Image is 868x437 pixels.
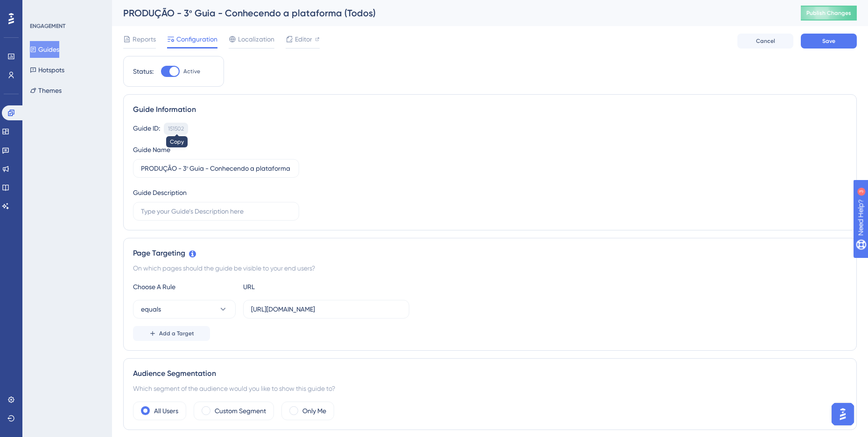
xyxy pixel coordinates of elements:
[30,22,65,30] div: ENGAGEMENT
[251,304,401,314] input: yourwebsite.com/path
[159,330,194,337] span: Add a Target
[133,248,847,259] div: Page Targeting
[133,144,170,155] div: Guide Name
[168,125,184,132] div: 151502
[133,34,156,45] span: Reports
[822,37,835,45] span: Save
[133,281,236,292] div: Choose A Rule
[133,263,847,274] div: On which pages should the guide be visible to your end users?
[133,104,847,115] div: Guide Information
[801,34,857,49] button: Save
[806,9,851,17] span: Publish Changes
[133,66,154,77] div: Status:
[141,163,291,173] input: Type your Guide’s Name here
[141,206,291,216] input: Type your Guide’s Description here
[30,82,62,99] button: Themes
[829,400,857,428] iframe: UserGuiding AI Assistant Launcher
[215,405,266,416] label: Custom Segment
[238,34,274,45] span: Localization
[133,383,847,394] div: Which segment of the audience would you like to show this guide to?
[133,123,160,135] div: Guide ID:
[141,304,161,315] span: equals
[30,62,64,78] button: Hotspots
[801,6,857,21] button: Publish Changes
[133,187,187,198] div: Guide Description
[176,34,217,45] span: Configuration
[243,281,346,292] div: URL
[22,2,58,14] span: Need Help?
[133,326,210,341] button: Add a Target
[302,405,326,416] label: Only Me
[123,7,777,20] div: PRODUÇÃO - 3º Guia - Conhecendo a plataforma (Todos)
[737,34,793,49] button: Cancel
[183,68,200,75] span: Active
[133,300,236,319] button: equals
[154,405,178,416] label: All Users
[295,34,312,45] span: Editor
[65,5,68,12] div: 3
[30,41,59,58] button: Guides
[756,37,775,45] span: Cancel
[133,368,847,379] div: Audience Segmentation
